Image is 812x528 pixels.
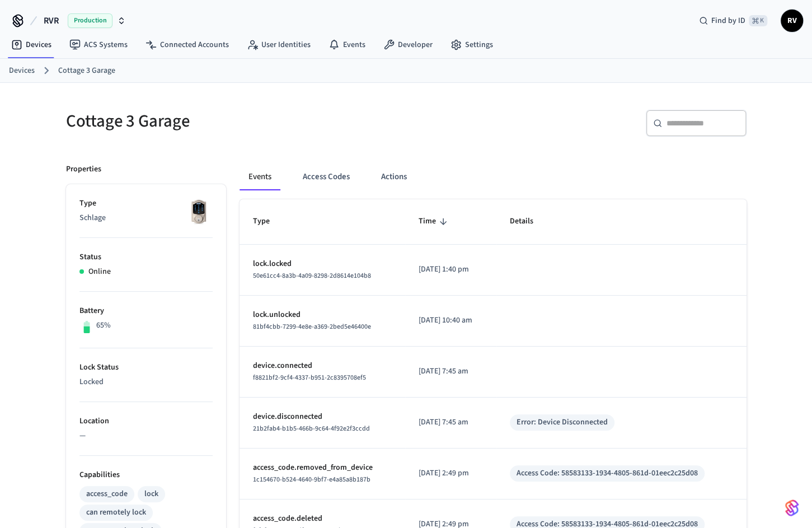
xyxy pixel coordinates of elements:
[253,411,392,423] p: device.disconnected
[238,35,320,55] a: User Identities
[86,488,128,500] div: access_code
[253,513,392,525] p: access_code.deleted
[79,305,213,317] p: Battery
[253,322,371,331] span: 81bf4cbb-7299-4e8e-a369-2bed5e46400e
[419,315,482,326] p: [DATE] 10:40 am
[253,424,370,433] span: 21b2fab4-b1b5-466b-9c64-4f92e2f3ccdd
[372,163,416,190] button: Actions
[320,35,374,55] a: Events
[782,11,802,31] span: RV
[253,271,371,281] span: 50e61cc4-8a3b-4a09-8298-2d8614e104b8
[517,468,698,479] div: Access Code: 58583133-1934-4805-861d-01eec2c25d08
[66,110,400,133] h5: Cottage 3 Garage
[294,163,359,190] button: Access Codes
[419,264,482,275] p: [DATE] 1:40 pm
[781,10,803,32] button: RV
[44,14,59,27] span: RVR
[144,488,158,500] div: lock
[240,163,747,190] div: ant example
[419,468,482,479] p: [DATE] 2:49 pm
[253,213,284,230] span: Type
[690,11,776,31] div: Find by ID⌘ K
[79,251,213,263] p: Status
[253,309,392,321] p: lock.unlocked
[749,15,767,26] span: ⌘ K
[711,15,745,26] span: Find by ID
[88,266,111,278] p: Online
[9,65,35,77] a: Devices
[66,163,101,175] p: Properties
[79,376,213,388] p: Locked
[60,35,137,55] a: ACS Systems
[374,35,442,55] a: Developer
[517,417,608,428] div: Error: Device Disconnected
[510,213,548,230] span: Details
[253,360,392,372] p: device.connected
[137,35,238,55] a: Connected Accounts
[79,212,213,224] p: Schlage
[68,13,112,28] span: Production
[58,65,115,77] a: Cottage 3 Garage
[253,462,392,474] p: access_code.removed_from_device
[79,362,213,373] p: Lock Status
[419,213,450,230] span: Time
[253,258,392,270] p: lock.locked
[79,198,213,209] p: Type
[2,35,60,55] a: Devices
[185,198,213,226] img: Schlage Sense Smart Deadbolt with Camelot Trim, Front
[253,475,370,484] span: 1c154670-b524-4640-9bf7-e4a85a8b187b
[79,469,213,481] p: Capabilities
[96,320,111,331] p: 65%
[419,417,482,428] p: [DATE] 7:45 am
[86,507,146,518] div: can remotely lock
[79,430,213,442] p: —
[419,366,482,377] p: [DATE] 7:45 am
[240,163,280,190] button: Events
[79,415,213,427] p: Location
[253,373,366,382] span: f8821bf2-9cf4-4337-b951-2c8395708ef5
[785,499,799,517] img: SeamLogoGradient.69752ec5.svg
[442,35,502,55] a: Settings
